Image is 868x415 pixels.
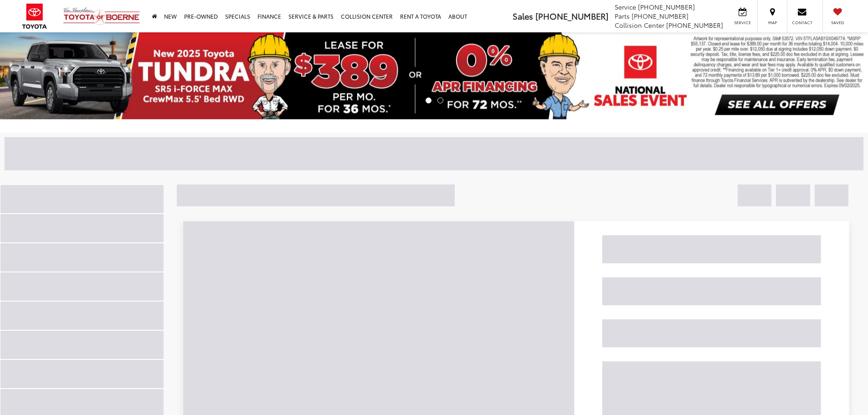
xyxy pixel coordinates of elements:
img: Vic Vaughan Toyota of Boerne [63,7,140,26]
span: Collision Center [615,20,664,30]
span: Contact [792,20,812,26]
span: Service [615,2,636,11]
span: Service [732,20,753,26]
span: [PHONE_NUMBER] [666,20,723,30]
span: Map [762,20,782,26]
span: [PHONE_NUMBER] [638,2,695,11]
span: [PHONE_NUMBER] [535,10,608,22]
span: Saved [827,20,847,26]
span: [PHONE_NUMBER] [632,11,688,20]
span: Sales [513,10,533,22]
span: Parts [615,11,630,20]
